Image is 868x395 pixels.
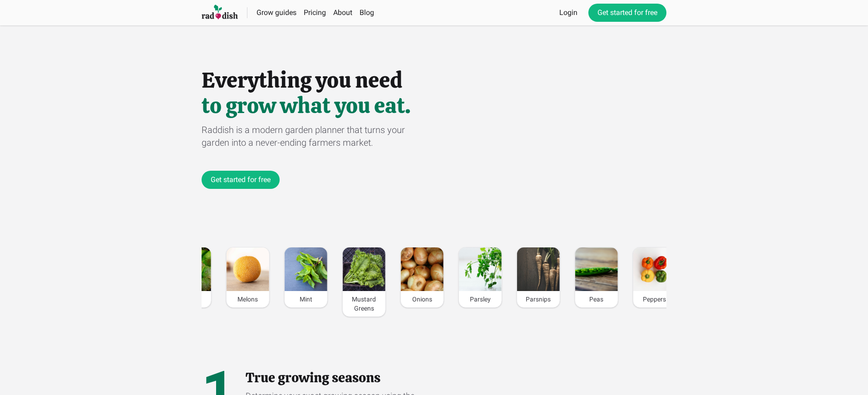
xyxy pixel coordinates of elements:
a: Image of OnionsOnions [400,247,444,308]
img: Image of Melons [227,247,269,291]
a: Get started for free [202,171,280,189]
a: Image of Mustard GreensMustard Greens [342,247,386,317]
a: Grow guides [256,8,296,17]
a: Image of ParsleyParsley [459,247,502,308]
a: Image of PeppersPeppers [633,247,676,308]
a: Get started for free [588,4,666,22]
h2: True growing seasons [246,370,420,386]
a: Login [559,7,577,18]
div: Lettuce [168,291,211,307]
a: Image of PeasPeas [575,247,618,308]
div: Parsley [459,291,502,307]
h1: to grow what you eat. [202,94,666,116]
div: Parsnips [517,291,560,307]
a: Pricing [304,8,326,17]
img: Raddish company logo [202,4,238,21]
a: Blog [360,8,374,17]
img: Image of Onions [401,247,444,291]
img: Image of Mint [285,247,327,291]
a: About [333,8,352,17]
a: Image of LettuceLettuce [168,247,212,308]
img: Image of Lettuce [168,247,211,291]
div: Mustard Greens [343,291,385,316]
img: Image of Peppers [633,247,676,291]
img: Image of Parsley [459,247,502,291]
img: Image of Mustard Greens [343,247,385,291]
h1: Everything you need [202,69,666,91]
a: Image of ParsnipsParsnips [517,247,560,308]
a: Image of MintMint [284,247,328,308]
div: Peas [575,291,618,307]
img: Image of Parsnips [517,247,560,291]
div: Melons [227,291,269,307]
a: Image of MelonsMelons [226,247,270,308]
div: Peppers [633,291,676,307]
div: Raddish is a modern garden planner that turns your garden into a never-ending farmers market. [202,123,434,149]
div: Mint [285,291,327,307]
img: Image of Peas [575,247,618,291]
div: Onions [401,291,444,307]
